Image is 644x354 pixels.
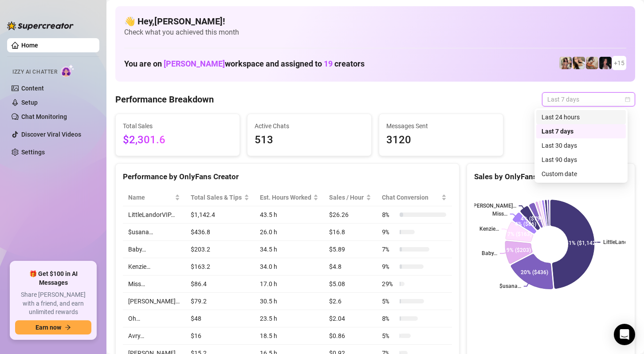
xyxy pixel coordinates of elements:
td: $16.8 [324,224,377,241]
text: LittleLand... [603,239,632,245]
span: Active Chats [255,121,364,131]
td: $79.2 [185,293,255,310]
td: Miss… [123,275,185,293]
span: calendar [625,97,630,102]
h4: Performance Breakdown [115,93,214,106]
div: Last 7 days [542,126,620,136]
span: Last 7 days [547,93,630,106]
div: Performance by OnlyFans Creator [123,171,452,183]
img: Kayla (@kaylathaylababy) [586,57,598,69]
th: Name [123,189,185,206]
div: Last 30 days [542,141,620,150]
div: Last 90 days [542,155,620,165]
th: Total Sales & Tips [185,189,255,206]
td: $48 [185,310,255,327]
button: Earn nowarrow-right [15,320,91,334]
a: Chat Monitoring [21,113,67,120]
td: $26.26 [324,206,377,224]
text: Baby… [482,251,497,257]
span: 19 [324,59,333,68]
span: Messages Sent [386,121,496,131]
th: Sales / Hour [324,189,377,206]
td: LittleLandorVIP… [123,206,185,224]
td: $1,142.4 [185,206,255,224]
text: [PERSON_NAME]… [472,203,516,209]
span: Chat Conversion [382,193,440,202]
td: 34.5 h [255,241,324,258]
td: $86.4 [185,275,255,293]
span: Total Sales & Tips [191,193,242,202]
img: logo-BBDzfeDw.svg [7,21,74,30]
td: Avry… [123,327,185,345]
span: Sales / Hour [329,193,364,202]
div: Last 24 hours [542,112,620,122]
span: Total Sales [123,121,232,131]
div: Last 30 days [536,138,626,153]
td: Baby… [123,241,185,258]
a: Settings [21,149,45,156]
span: 9 % [382,262,396,271]
td: $5.89 [324,241,377,258]
span: 5 % [382,296,396,306]
th: Chat Conversion [377,189,452,206]
div: Last 90 days [536,153,626,167]
td: $163.2 [185,258,255,275]
td: 34.0 h [255,258,324,275]
text: Kenzie… [479,226,499,232]
td: $203.2 [185,241,255,258]
span: [PERSON_NAME] [164,59,225,68]
td: 30.5 h [255,293,324,310]
td: $436.8 [185,224,255,241]
td: $5.08 [324,275,377,293]
img: Baby (@babyyyybellaa) [599,57,612,69]
span: Name [128,193,173,202]
span: arrow-right [65,324,71,330]
span: 9 % [382,227,396,237]
text: $usana… [499,283,521,289]
span: 🎁 Get $100 in AI Messages [15,270,91,287]
td: $2.04 [324,310,377,327]
span: 8 % [382,314,396,323]
td: 18.5 h [255,327,324,345]
span: Check what you achieved this month [124,28,626,37]
span: Earn now [35,324,61,331]
text: Miss… [492,211,507,217]
div: Custom date [542,169,620,179]
td: Oh… [123,310,185,327]
span: Izzy AI Chatter [12,68,57,76]
span: 8 % [382,210,396,220]
td: [PERSON_NAME]… [123,293,185,310]
td: $16 [185,327,255,345]
div: Sales by OnlyFans Creator [474,171,628,183]
span: 29 % [382,279,396,289]
td: $0.86 [324,327,377,345]
span: + 15 [614,58,624,68]
span: 7 % [382,244,396,254]
span: 3120 [386,132,496,149]
a: Content [21,85,44,92]
span: $2,301.6 [123,132,232,149]
span: Share [PERSON_NAME] with a friend, and earn unlimited rewards [15,291,91,317]
a: Discover Viral Videos [21,131,81,138]
td: Kenzie… [123,258,185,275]
div: Last 7 days [536,124,626,138]
td: $4.8 [324,258,377,275]
span: 5 % [382,331,396,341]
div: Custom date [536,167,626,181]
td: 17.0 h [255,275,324,293]
h1: You are on workspace and assigned to creators [124,59,365,69]
img: Avry (@avryjennerfree) [573,57,585,69]
a: Home [21,42,38,49]
td: $2.6 [324,293,377,310]
div: Open Intercom Messenger [614,324,635,345]
td: 26.0 h [255,224,324,241]
h4: 👋 Hey, [PERSON_NAME] ! [124,15,626,28]
a: Setup [21,99,38,106]
img: AI Chatter [61,64,75,77]
td: 43.5 h [255,206,324,224]
td: $usana… [123,224,185,241]
div: Last 24 hours [536,110,626,124]
td: 23.5 h [255,310,324,327]
div: Est. Hours Worked [260,193,312,202]
img: Avry (@avryjennervip) [559,57,572,69]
